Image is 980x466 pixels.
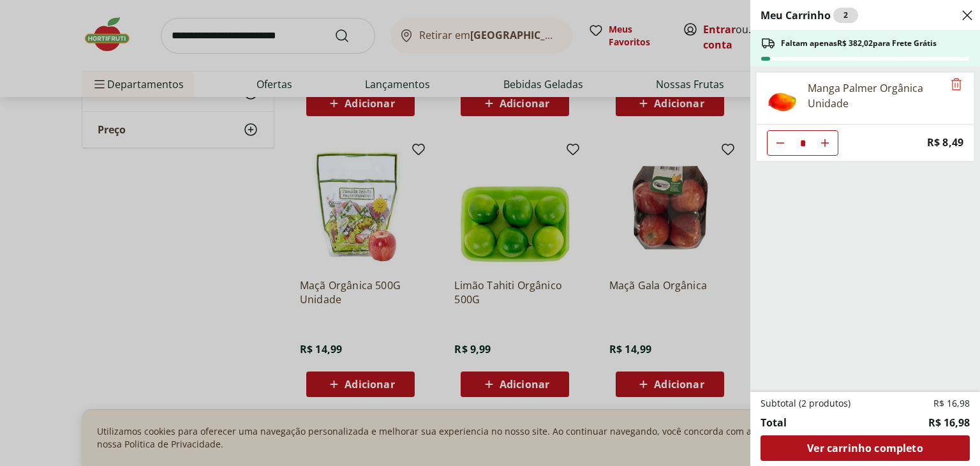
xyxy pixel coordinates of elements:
[807,443,923,453] span: Ver carrinho completo
[933,397,970,410] span: R$ 16,98
[793,131,812,155] input: Quantidade Atual
[761,397,850,410] span: Subtotal (2 produtos)
[812,130,838,156] button: Aumentar Quantidade
[761,435,970,461] a: Ver carrinho completo
[768,130,793,156] button: Diminuir Quantidade
[761,8,858,23] h2: Meu Carrinho
[781,38,937,49] span: Faltam apenas R$ 382,02 para Frete Grátis
[927,134,963,151] span: R$ 8,49
[928,415,970,430] span: R$ 16,98
[833,8,858,23] div: 2
[764,80,800,116] img: Principal
[949,77,964,93] button: Remove
[761,415,787,430] span: Total
[808,80,943,111] div: Manga Palmer Orgânica Unidade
